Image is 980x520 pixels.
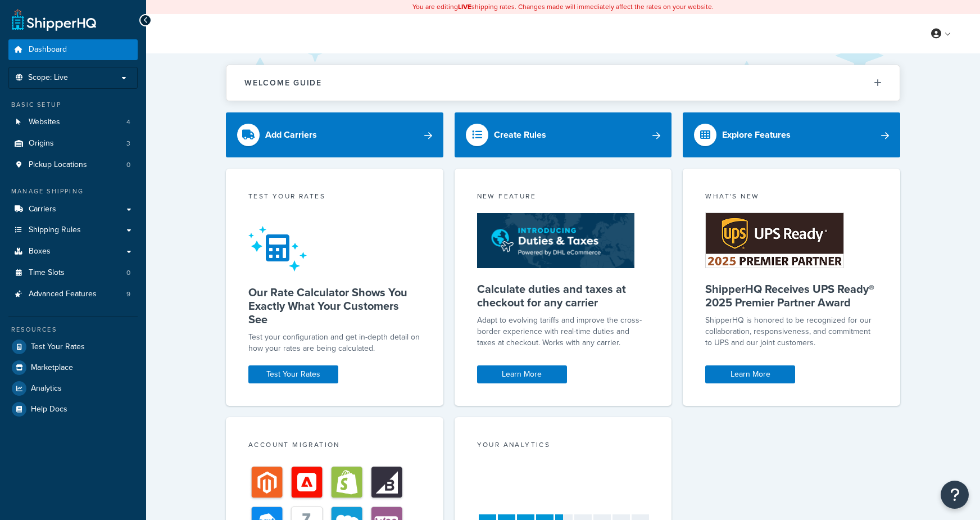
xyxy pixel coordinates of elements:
a: Create Rules [455,112,672,157]
div: Basic Setup [8,100,138,110]
a: Pickup Locations0 [8,155,138,175]
span: 4 [126,117,130,127]
li: Websites [8,112,138,133]
span: Dashboard [29,45,67,55]
a: Learn More [705,365,795,383]
p: ShipperHQ is honored to be recognized for our collaboration, responsiveness, and commitment to UP... [705,315,878,349]
span: Advanced Features [29,290,97,299]
span: Test Your Rates [31,342,85,352]
a: Carriers [8,199,138,220]
span: Carriers [29,205,56,214]
a: Test Your Rates [248,365,338,383]
a: Add Carriers [226,112,443,157]
div: Explore Features [722,127,791,143]
span: 3 [126,139,130,148]
div: New Feature [477,191,650,204]
a: Learn More [477,365,567,383]
span: Marketplace [31,363,73,373]
span: 0 [126,268,130,278]
button: Open Resource Center [941,481,969,509]
div: Your Analytics [477,440,650,453]
div: Test your rates [248,191,421,204]
h5: Our Rate Calculator Shows You Exactly What Your Customers See [248,286,421,326]
span: Websites [29,117,60,127]
li: Time Slots [8,263,138,283]
li: Pickup Locations [8,155,138,175]
h5: ShipperHQ Receives UPS Ready® 2025 Premier Partner Award [705,282,878,309]
li: Origins [8,133,138,154]
span: Analytics [31,384,62,394]
b: LIVE [458,2,471,12]
a: Advanced Features9 [8,284,138,305]
a: Marketplace [8,358,138,378]
span: Help Docs [31,405,67,414]
div: Create Rules [494,127,546,143]
div: Add Carriers [265,127,317,143]
div: Resources [8,325,138,334]
span: 0 [126,160,130,170]
span: Boxes [29,247,51,256]
a: Origins3 [8,133,138,154]
a: Shipping Rules [8,220,138,241]
a: Boxes [8,241,138,262]
button: Welcome Guide [226,65,900,101]
a: Time Slots0 [8,263,138,283]
a: Test Your Rates [8,337,138,357]
p: Adapt to evolving tariffs and improve the cross-border experience with real-time duties and taxes... [477,315,650,349]
div: Account Migration [248,440,421,453]
span: Shipping Rules [29,225,81,235]
a: Dashboard [8,39,138,60]
span: Origins [29,139,54,148]
a: Analytics [8,378,138,399]
div: Manage Shipping [8,187,138,196]
li: Advanced Features [8,284,138,305]
div: Test your configuration and get in-depth detail on how your rates are being calculated. [248,332,421,354]
span: Pickup Locations [29,160,87,170]
h5: Calculate duties and taxes at checkout for any carrier [477,282,650,309]
a: Explore Features [683,112,900,157]
a: Websites4 [8,112,138,133]
h2: Welcome Guide [244,79,322,87]
a: Help Docs [8,399,138,419]
span: 9 [126,290,130,299]
span: Time Slots [29,268,65,278]
div: What's New [705,191,878,204]
span: Scope: Live [28,73,68,83]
